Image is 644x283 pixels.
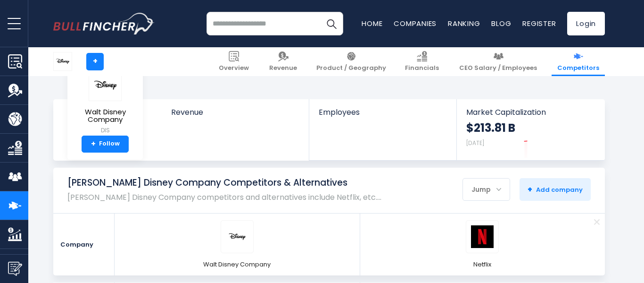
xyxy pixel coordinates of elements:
span: Product / Geography [316,64,386,72]
a: Revenue [264,47,303,76]
a: Companies [394,18,437,28]
span: Financials [405,64,439,72]
a: CEO Salary / Employees [454,47,543,76]
img: DIS logo [54,52,72,70]
strong: + [91,140,96,148]
strong: $213.81 B [466,120,515,135]
button: Search [320,12,343,35]
span: Employees [319,108,446,117]
a: +Follow [82,136,129,153]
img: DIS logo [226,225,248,248]
a: Remove [588,214,605,230]
div: Company [53,214,115,275]
a: Blog [491,18,511,28]
a: Financials [399,47,445,76]
strong: + [528,184,532,195]
p: [PERSON_NAME] Disney Company competitors and alternatives include Netflix, etc.… [67,193,381,202]
a: NFLX logo Netflix [466,220,499,269]
a: Revenue [162,99,309,133]
span: Market Capitalization [466,108,594,117]
div: Jump [463,180,510,199]
small: DIS [75,126,135,135]
button: +Add company [520,178,591,201]
img: bullfincher logo [53,13,155,34]
a: Product / Geography [311,47,392,76]
span: Add company [528,185,583,194]
a: Employees [309,99,456,133]
span: Revenue [269,64,297,72]
a: Login [567,12,605,35]
a: Competitors [552,47,605,76]
a: Go to homepage [53,13,155,34]
a: Market Capitalization $213.81 B [DATE] [457,99,604,160]
a: DIS logo Walt Disney Company [203,220,271,269]
span: Walt Disney Company [203,260,271,269]
span: Revenue [171,108,300,117]
img: NFLX logo [471,225,494,248]
a: + [86,53,104,70]
a: Walt Disney Company DIS [74,69,136,136]
img: DIS logo [89,69,122,101]
a: Register [522,18,556,28]
span: CEO Salary / Employees [459,64,537,72]
span: Overview [219,64,249,72]
a: Home [362,18,382,28]
span: Netflix [473,260,491,269]
span: Walt Disney Company [75,108,135,124]
a: Overview [213,47,255,76]
h1: [PERSON_NAME] Disney Company Competitors & Alternatives [67,177,381,189]
span: Competitors [557,64,599,72]
a: Ranking [448,18,480,28]
small: [DATE] [466,139,484,147]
